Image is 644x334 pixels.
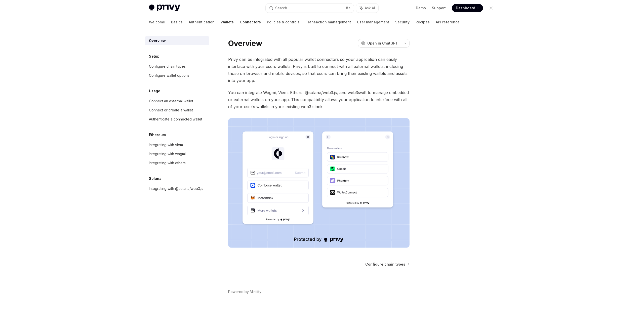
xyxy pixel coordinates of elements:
[275,5,289,11] div: Search...
[145,106,209,115] a: Connect or create a wallet
[145,71,209,80] a: Configure wallet options
[149,151,186,157] div: Integrating with wagmi
[367,41,398,46] span: Open in ChatGPT
[149,63,186,69] div: Configure chain types
[145,62,209,71] a: Configure chain types
[487,4,495,12] button: Toggle dark mode
[149,116,202,122] div: Authenticate a connected wallet
[145,158,209,168] a: Integrating with ethers
[145,184,209,193] a: Integrating with @solana/web3.js
[306,16,351,28] a: Transaction management
[432,6,446,11] a: Support
[228,89,410,110] span: You can integrate Wagmi, Viem, Ethers, @solana/web3.js, and web3swift to manage embedded or exter...
[149,132,166,138] h5: Ethereum
[149,98,193,104] div: Connect an external wallet
[395,16,410,28] a: Security
[189,16,215,28] a: Authentication
[171,16,183,28] a: Basics
[357,16,389,28] a: User management
[365,262,409,267] a: Configure chain types
[221,16,234,28] a: Wallets
[456,6,475,11] span: Dashboard
[228,289,261,294] a: Powered by Mintlify
[149,5,180,12] img: light logo
[436,16,460,28] a: API reference
[149,38,166,44] div: Overview
[149,160,186,166] div: Integrating with ethers
[149,186,203,192] div: Integrating with @solana/web3.js
[145,36,209,45] a: Overview
[149,142,183,148] div: Integrating with viem
[416,6,426,11] a: Demo
[149,88,160,94] h5: Usage
[145,140,209,149] a: Integrating with viem
[267,16,300,28] a: Policies & controls
[356,4,378,13] button: Ask AI
[149,107,193,113] div: Connect or create a wallet
[365,262,405,267] span: Configure chain types
[149,176,162,182] h5: Solana
[240,16,261,28] a: Connectors
[452,4,483,12] a: Dashboard
[145,97,209,106] a: Connect an external wallet
[228,56,410,84] span: Privy can be integrated with all popular wallet connectors so your application can easily interfa...
[228,39,262,48] h1: Overview
[266,4,354,13] button: Search...⌘K
[416,16,430,28] a: Recipes
[145,149,209,158] a: Integrating with wagmi
[345,6,351,10] span: ⌘ K
[149,16,165,28] a: Welcome
[149,72,189,78] div: Configure wallet options
[365,6,375,11] span: Ask AI
[149,53,159,59] h5: Setup
[228,118,410,248] img: Connectors3
[145,115,209,124] a: Authenticate a connected wallet
[358,39,401,48] button: Open in ChatGPT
